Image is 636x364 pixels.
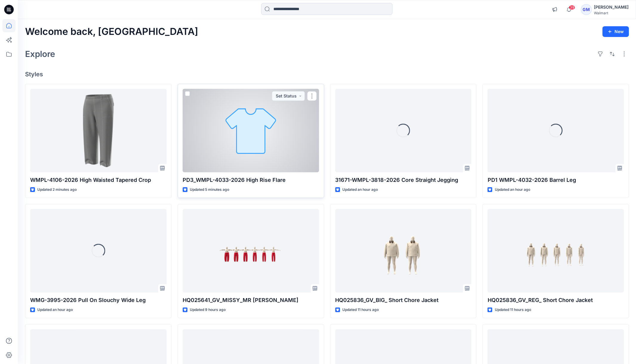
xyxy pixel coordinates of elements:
[581,4,592,15] div: GM
[335,209,472,293] a: HQ025836_GV_BIG_ Short Chore Jacket
[25,71,629,78] h4: Styles
[183,176,319,184] p: PD3_WMPL-4033-2026 High Rise Flare
[487,176,624,184] p: PD1 WMPL-4032-2026 Barrel Leg
[594,4,629,11] div: [PERSON_NAME]
[183,89,319,173] a: PD3_WMPL-4033-2026 High Rise Flare
[342,307,379,313] p: Updated 11 hours ago
[495,307,531,313] p: Updated 11 hours ago
[30,296,167,304] p: WMG-3995-2026 Pull On Slouchy Wide Leg
[487,209,624,293] a: HQ025836_GV_REG_ Short Chore Jacket
[335,176,472,184] p: 31671-WMPL-3818-2026 Core Straight Jegging
[30,89,167,173] a: WMPL-4106-2026 High Waisted Tapered Crop
[487,296,624,304] p: HQ025836_GV_REG_ Short Chore Jacket
[495,187,530,193] p: Updated an hour ago
[25,26,198,37] h2: Welcome back, [GEOGRAPHIC_DATA]
[190,187,229,193] p: Updated 5 minutes ago
[183,296,319,304] p: HQ025641_GV_MISSY_MR [PERSON_NAME]
[183,209,319,293] a: HQ025641_GV_MISSY_MR Barrel Leg Jean
[335,296,472,304] p: HQ025836_GV_BIG_ Short Chore Jacket
[25,49,55,59] h2: Explore
[30,176,167,184] p: WMPL-4106-2026 High Waisted Tapered Crop
[37,187,77,193] p: Updated 2 minutes ago
[569,5,575,10] span: 39
[342,187,378,193] p: Updated an hour ago
[594,11,629,15] div: Walmart
[190,307,226,313] p: Updated 9 hours ago
[602,26,629,37] button: New
[37,307,73,313] p: Updated an hour ago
